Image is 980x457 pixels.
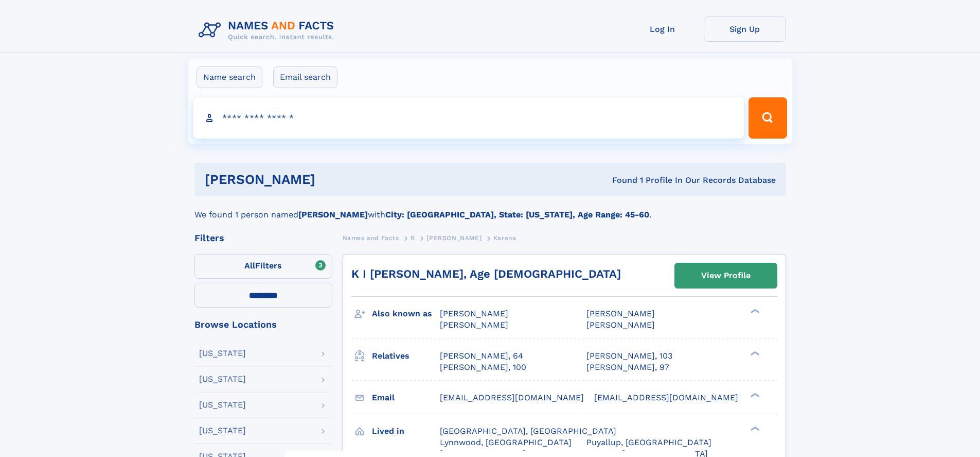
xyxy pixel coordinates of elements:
[748,392,760,398] div: ❯
[199,375,246,383] div: [US_STATE]
[749,97,787,139] button: Search Button
[372,305,440,323] h3: Also known as
[586,437,711,447] span: Puyallup, [GEOGRAPHIC_DATA]
[193,97,744,139] input: search input
[586,309,655,318] span: [PERSON_NAME]
[194,16,343,44] img: Logo Names and Facts
[586,320,655,330] span: [PERSON_NAME]
[464,175,776,186] div: Found 1 Profile In Our Records Database
[194,233,332,243] div: Filters
[426,231,482,244] a: [PERSON_NAME]
[440,393,584,402] span: [EMAIL_ADDRESS][DOMAIN_NAME]
[586,350,672,362] a: [PERSON_NAME], 103
[704,16,786,42] a: Sign Up
[748,425,760,432] div: ❯
[440,309,508,318] span: [PERSON_NAME]
[372,347,440,365] h3: Relatives
[351,267,621,280] a: K I [PERSON_NAME], Age [DEMOGRAPHIC_DATA]
[411,231,415,244] a: R
[411,234,415,242] span: R
[298,210,368,219] b: [PERSON_NAME]
[197,66,262,88] label: Name search
[194,254,332,279] label: Filters
[440,350,523,362] a: [PERSON_NAME], 64
[199,427,246,435] div: [US_STATE]
[194,320,332,329] div: Browse Locations
[594,393,738,402] span: [EMAIL_ADDRESS][DOMAIN_NAME]
[372,422,440,440] h3: Lived in
[586,362,669,373] a: [PERSON_NAME], 97
[621,16,704,42] a: Log In
[194,196,786,221] div: We found 1 person named with .
[493,234,516,242] span: Karena
[675,263,777,288] a: View Profile
[440,320,508,330] span: [PERSON_NAME]
[205,173,464,186] h1: [PERSON_NAME]
[385,210,649,219] b: City: [GEOGRAPHIC_DATA], State: [US_STATE], Age Range: 45-60
[440,362,526,373] a: [PERSON_NAME], 100
[244,261,255,270] span: All
[426,234,482,242] span: [PERSON_NAME]
[273,66,337,88] label: Email search
[343,231,399,244] a: Names and Facts
[748,308,760,315] div: ❯
[440,426,616,436] span: [GEOGRAPHIC_DATA], [GEOGRAPHIC_DATA]
[440,437,572,447] span: Lynnwood, [GEOGRAPHIC_DATA]
[701,264,751,287] div: View Profile
[372,389,440,407] h3: Email
[748,350,760,357] div: ❯
[199,401,246,409] div: [US_STATE]
[199,349,246,358] div: [US_STATE]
